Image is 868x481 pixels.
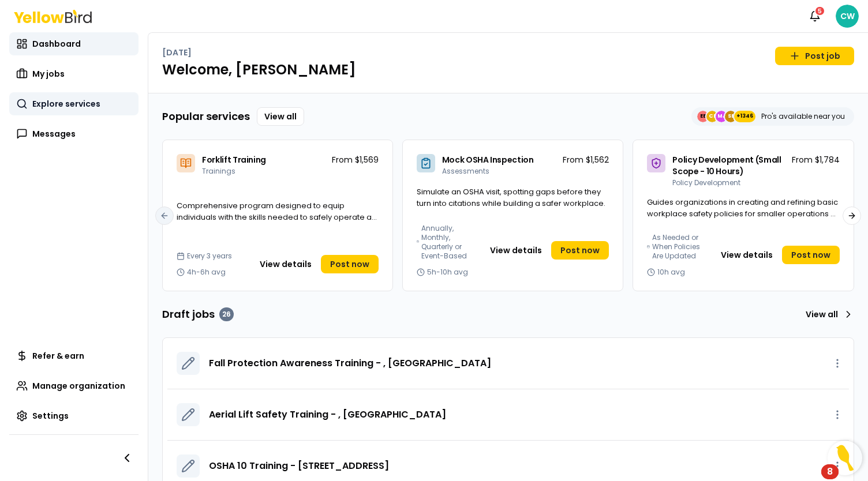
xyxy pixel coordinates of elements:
[427,268,468,277] span: 5h-10h avg
[187,251,232,261] span: Every 3 years
[657,268,685,277] span: 10h avg
[9,32,139,55] a: Dashboard
[803,5,826,28] button: 5
[209,356,491,370] a: Fall Protection Awareness Training - , [GEOGRAPHIC_DATA]
[782,246,840,264] a: Post now
[253,255,319,273] button: View details
[672,154,781,177] span: Policy Development (Small Scope - 10 Hours)
[647,197,839,230] span: Guides organizations in creating and refining basic workplace safety policies for smaller operati...
[32,128,76,140] span: Messages
[32,98,100,110] span: Explore services
[442,154,534,166] span: Mock OSHA Inspection
[187,268,226,277] span: 4h-6h avg
[9,92,139,115] a: Explore services
[209,459,389,473] a: OSHA 10 Training - [STREET_ADDRESS]
[219,307,234,321] div: 26
[417,186,605,209] span: Simulate an OSHA visit, spotting gaps before they turn into citations while building a safer work...
[330,258,369,270] span: Post now
[9,404,139,427] a: Settings
[9,62,139,85] a: My jobs
[792,154,840,166] p: From $1,784
[761,112,845,121] p: Pro's available near you
[828,441,862,475] button: Open Resource Center, 8 new notifications
[209,408,446,422] a: Aerial Lift Safety Training - , [GEOGRAPHIC_DATA]
[652,233,704,261] span: As Needed or When Policies Are Updated
[162,47,192,58] p: [DATE]
[791,249,830,261] span: Post now
[202,166,235,176] span: Trainings
[697,111,709,122] span: EE
[321,255,379,273] a: Post now
[714,246,780,264] button: View details
[32,380,125,392] span: Manage organization
[836,5,859,28] span: CW
[421,224,474,261] span: Annually, Monthly, Quarterly or Event-Based
[483,241,549,260] button: View details
[9,344,139,367] a: Refer & earn
[9,374,139,397] a: Manage organization
[716,111,727,122] span: MJ
[32,350,84,362] span: Refer & earn
[560,245,600,256] span: Post now
[32,38,81,50] span: Dashboard
[332,154,379,166] p: From $1,569
[162,108,250,125] h3: Popular services
[736,111,753,122] span: +1346
[775,47,854,65] a: Post job
[801,305,854,324] a: View all
[672,178,740,187] span: Policy Development
[162,61,854,79] h1: Welcome, [PERSON_NAME]
[706,111,718,122] span: CE
[814,6,825,16] div: 5
[177,200,377,234] span: Comprehensive program designed to equip individuals with the skills needed to safely operate a fo...
[32,68,65,80] span: My jobs
[162,306,234,322] h3: Draft jobs
[725,111,736,122] span: SE
[9,122,139,145] a: Messages
[32,410,69,422] span: Settings
[442,166,489,176] span: Assessments
[257,107,304,126] a: View all
[551,241,609,260] a: Post now
[202,154,266,166] span: Forklift Training
[563,154,609,166] p: From $1,562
